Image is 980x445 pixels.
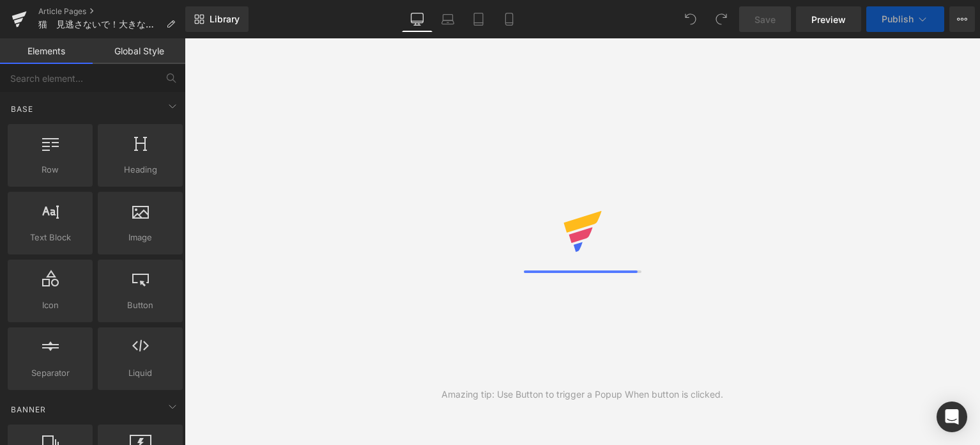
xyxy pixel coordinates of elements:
span: Row [11,163,89,176]
span: Button [102,299,179,312]
span: Publish [882,14,914,24]
a: Preview [796,6,861,32]
button: Publish [866,6,944,32]
a: Desktop [402,6,433,32]
span: Image [102,231,179,244]
button: Undo [678,6,703,32]
a: Laptop [433,6,463,32]
div: Amazing tip: Use Button to trigger a Popup When button is clicked. [441,387,723,402]
span: 猫 見逃さないで！大きな病気のサインかも。体重は何キロより何％落ちた？が大事 [38,19,161,29]
a: Tablet [463,6,494,32]
span: Base [10,103,34,115]
div: Open Intercom Messenger [937,402,967,432]
a: Mobile [494,6,524,32]
span: Library [210,13,240,25]
span: Liquid [102,366,179,380]
button: More [949,6,975,32]
span: Save [754,13,776,26]
span: Text Block [11,231,89,244]
span: Icon [11,299,89,312]
button: Redo [708,6,734,32]
span: Banner [10,403,47,416]
a: New Library [185,6,249,32]
span: Preview [811,13,846,26]
a: Article Pages [38,6,185,17]
a: Global Style [93,38,185,64]
span: Separator [11,366,89,380]
span: Heading [102,163,179,176]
